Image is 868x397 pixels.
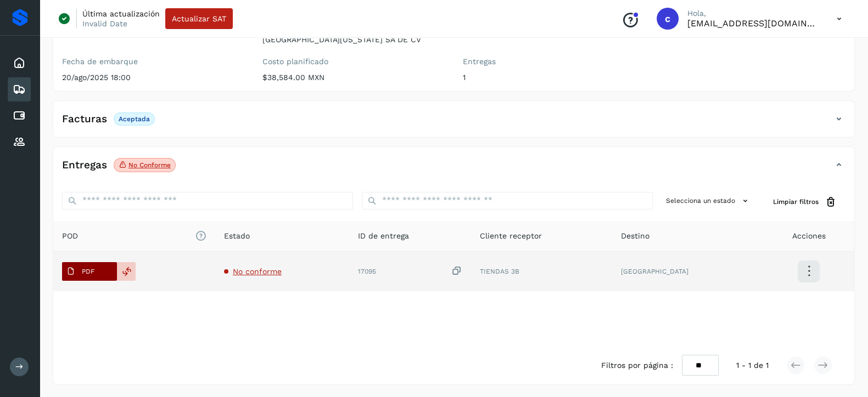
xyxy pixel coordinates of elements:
label: Costo planificado [262,57,445,66]
h4: Entregas [62,159,107,172]
button: Limpiar filtros [764,192,845,212]
label: Entregas [463,57,646,66]
p: 20/ago/2025 18:00 [62,73,245,82]
span: Filtros por página : [601,360,673,371]
div: Inicio [8,51,31,75]
span: Acciones [792,230,826,242]
p: PDF [82,268,94,275]
div: 17095 [357,265,462,277]
button: PDF [62,262,117,281]
p: $38,584.00 MXN [262,73,445,82]
span: ID de entrega [357,230,408,242]
h4: Facturas [62,113,107,126]
p: Invalid Date [82,19,127,29]
button: Actualizar SAT [165,8,233,29]
p: Aceptada [119,115,150,123]
td: [GEOGRAPHIC_DATA] [612,252,763,291]
p: calbor@niagarawater.com [687,18,819,29]
span: Limpiar filtros [773,197,819,207]
div: Cuentas por pagar [8,104,31,128]
span: Estado [224,230,250,242]
label: Fecha de embarque [62,57,245,66]
span: No conforme [233,267,282,276]
td: TIENDAS 3B [471,252,613,291]
div: Reemplazar POD [117,262,136,281]
div: FacturasAceptada [53,110,854,137]
p: Hola, [687,9,819,18]
span: Actualizar SAT [172,15,226,22]
p: Última actualización [82,9,160,19]
p: No conforme [128,161,171,169]
div: Proveedores [8,130,31,154]
span: 1 - 1 de 1 [736,360,769,371]
span: Destino [621,230,649,242]
div: Embarques [8,77,31,101]
span: POD [62,230,206,242]
span: Cliente receptor [480,230,542,242]
button: Selecciona un estado [662,192,755,210]
div: EntregasNo conforme [53,156,854,183]
p: 1 [463,73,646,82]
